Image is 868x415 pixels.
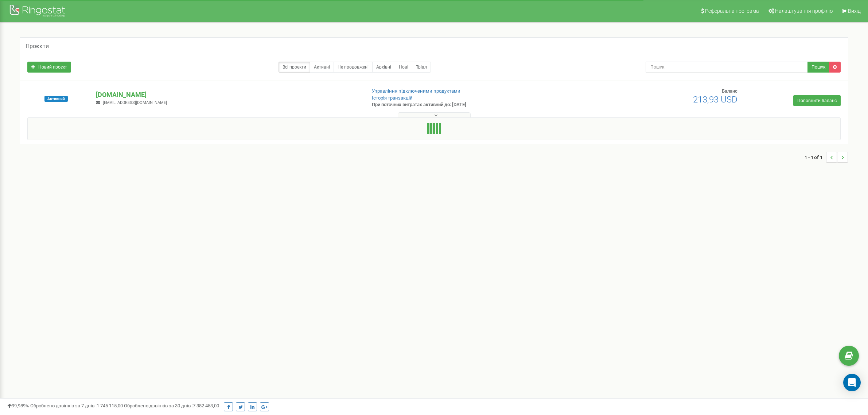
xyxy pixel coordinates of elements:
[193,403,219,408] u: 7 382 453,00
[805,152,826,163] span: 1 - 1 of 1
[372,101,567,108] p: При поточних витратах активний до: [DATE]
[124,403,219,408] span: Оброблено дзвінків за 30 днів :
[693,94,737,105] span: 213,93 USD
[775,8,833,14] span: Налаштування профілю
[807,62,829,73] button: Пошук
[372,95,413,101] a: Історія транзакцій
[26,43,49,50] h5: Проєкти
[310,62,334,73] a: Активні
[843,374,861,391] div: Open Intercom Messenger
[44,96,68,102] span: Активний
[334,62,373,73] a: Не продовжені
[103,100,167,105] span: [EMAIL_ADDRESS][DOMAIN_NAME]
[705,8,759,14] span: Реферальна програма
[372,88,460,94] a: Управління підключеними продуктами
[96,90,360,100] p: [DOMAIN_NAME]
[97,403,123,408] u: 1 745 115,00
[722,88,737,94] span: Баланс
[279,62,310,73] a: Всі проєкти
[805,144,848,170] nav: ...
[27,62,71,73] a: Новий проєкт
[793,95,841,106] a: Поповнити баланс
[646,62,808,73] input: Пошук
[395,62,412,73] a: Нові
[30,403,123,408] span: Оброблено дзвінків за 7 днів :
[412,62,431,73] a: Тріал
[7,403,29,408] span: 99,989%
[848,8,861,14] span: Вихід
[372,62,395,73] a: Архівні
